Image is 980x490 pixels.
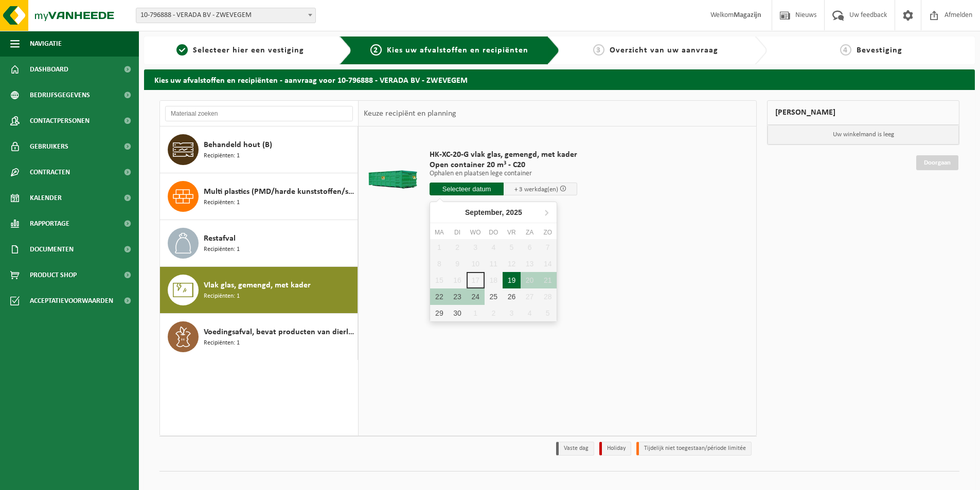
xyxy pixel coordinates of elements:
div: 25 [485,288,503,305]
div: 23 [448,288,466,305]
button: Vlak glas, gemengd, met kader Recipiënten: 1 [160,267,358,314]
span: Kalender [30,185,62,211]
span: 10-796888 - VERADA BV - ZWEVEGEM [136,8,316,23]
span: Contactpersonen [30,108,90,134]
span: 3 [593,44,604,56]
p: Uw winkelmand is leeg [768,125,959,144]
li: Vaste dag [556,442,594,456]
input: Selecteer datum [430,183,504,195]
a: Doorgaan [916,155,958,170]
span: Recipiënten: 1 [204,292,240,301]
div: wo [467,227,485,238]
span: Overzicht van uw aanvraag [610,46,718,55]
span: Documenten [30,237,74,262]
div: 2 [485,305,503,321]
div: di [448,227,466,238]
i: 2025 [506,209,522,216]
li: Tijdelijk niet toegestaan/période limitée [636,442,752,456]
div: 19 [503,272,521,288]
span: Kies uw afvalstoffen en recipiënten [387,46,528,55]
span: HK-XC-20-G vlak glas, gemengd, met kader [430,150,577,160]
div: [PERSON_NAME] [767,100,959,125]
span: Navigatie [30,31,62,57]
span: 2 [370,44,382,56]
div: za [521,227,539,238]
div: vr [503,227,521,238]
span: Contracten [30,159,70,185]
span: Vlak glas, gemengd, met kader [204,279,311,292]
button: Voedingsafval, bevat producten van dierlijke oorsprong, onverpakt, categorie 3 Recipiënten: 1 [160,314,358,360]
div: 22 [430,288,448,305]
span: Rapportage [30,211,69,237]
div: 3 [503,305,521,321]
div: 24 [467,288,485,305]
div: ma [430,227,448,238]
span: Recipiënten: 1 [204,338,240,348]
div: 30 [448,305,466,321]
button: Behandeld hout (B) Recipiënten: 1 [160,126,358,173]
span: Bevestiging [857,46,902,55]
h2: Kies uw afvalstoffen en recipiënten - aanvraag voor 10-796888 - VERADA BV - ZWEVEGEM [144,69,975,89]
span: Product Shop [30,262,77,288]
span: + 3 werkdag(en) [514,186,558,193]
strong: Magazijn [734,11,761,19]
span: Gebruikers [30,134,68,159]
input: Materiaal zoeken [165,106,353,121]
span: Acceptatievoorwaarden [30,288,113,314]
a: 1Selecteer hier een vestiging [149,44,331,57]
span: Bedrijfsgegevens [30,82,90,108]
span: Restafval [204,232,236,245]
div: do [485,227,503,238]
div: 1 [467,305,485,321]
div: 26 [503,288,521,305]
div: zo [539,227,557,238]
span: 1 [176,44,188,56]
span: Recipiënten: 1 [204,245,240,255]
span: Recipiënten: 1 [204,198,240,208]
button: Multi plastics (PMD/harde kunststoffen/spanbanden/EPS/folie naturel/folie gemengd) Recipiënten: 1 [160,173,358,220]
div: September, [461,204,526,221]
span: Behandeld hout (B) [204,139,272,151]
span: Dashboard [30,57,68,82]
button: Restafval Recipiënten: 1 [160,220,358,267]
span: Open container 20 m³ - C20 [430,160,577,170]
li: Holiday [599,442,631,456]
div: Keuze recipiënt en planning [359,101,461,126]
span: Voedingsafval, bevat producten van dierlijke oorsprong, onverpakt, categorie 3 [204,326,355,338]
div: 29 [430,305,448,321]
p: Ophalen en plaatsen lege container [430,170,577,177]
span: 4 [840,44,851,56]
span: 10-796888 - VERADA BV - ZWEVEGEM [136,8,315,23]
span: Selecteer hier een vestiging [193,46,304,55]
span: Multi plastics (PMD/harde kunststoffen/spanbanden/EPS/folie naturel/folie gemengd) [204,186,355,198]
span: Recipiënten: 1 [204,151,240,161]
